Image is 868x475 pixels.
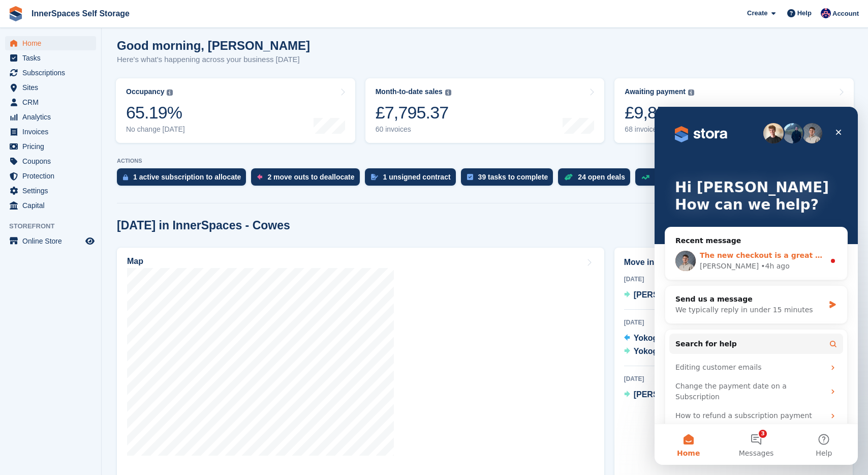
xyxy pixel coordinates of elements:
div: Change the payment date on a Subscription [21,274,170,295]
div: £7,795.37 [376,102,451,123]
a: 24 open deals [558,168,635,191]
div: • 4h ago [106,154,135,165]
span: Analytics [22,110,83,124]
span: Subscriptions [22,66,83,80]
p: ACTIONS [117,158,853,164]
img: active_subscription_to_allocate_icon-d502201f5373d7db506a760aba3b589e785aa758c864c3986d89f69b8ff3... [123,174,128,181]
span: Home [22,343,45,350]
img: icon-info-grey-7440780725fd019a000dd9b08b2336e03edf1995a4989e88bcd33f0948082b44.svg [445,90,451,96]
a: 2 move outs to deallocate [251,168,364,191]
div: Send us a messageWe typically reply in under 15 minutes [10,179,193,217]
a: 1 active subscription to allocate [117,168,251,191]
span: Storefront [9,221,101,231]
img: icon-info-grey-7440780725fd019a000dd9b08b2336e03edf1995a4989e88bcd33f0948082b44.svg [167,90,173,96]
a: menu [5,154,96,168]
div: Editing customer emails [15,251,189,270]
div: [DATE] [624,275,843,284]
span: Messages [84,343,119,350]
a: [PERSON_NAME] G088 [624,389,723,402]
a: menu [5,234,96,248]
a: menu [5,110,96,124]
a: menu [5,169,96,183]
a: menu [5,95,96,109]
img: task-75834270c22a3079a89374b754ae025e5fb1db73e45f91037f5363f120a921f8.svg [467,174,473,180]
a: menu [5,66,96,80]
span: Yokogawa Uk Ltd. [634,347,703,355]
span: Home [22,36,83,50]
h2: Map [127,257,143,266]
div: 68 invoices [625,125,698,134]
div: How to refund a subscription payment [15,300,189,318]
div: 1 active subscription to allocate [133,173,241,181]
div: [DATE] [624,374,843,383]
div: 24 open deals [578,173,625,181]
a: menu [5,51,96,65]
div: 65.19% [126,102,185,123]
a: menu [5,80,96,95]
h1: Good morning, [PERSON_NAME] [117,39,310,52]
div: 2 move outs to deallocate [267,173,354,181]
span: Yokogawa Uk Ltd. [634,334,703,342]
div: Send us a message [21,187,170,198]
div: No change [DATE] [126,125,185,134]
a: Yokogawa Uk Ltd. Not allocated [624,332,745,345]
span: Protection [22,169,83,183]
span: Pricing [22,139,83,154]
h2: Move ins / outs [624,256,843,269]
div: How to refund a subscription payment [21,304,170,314]
div: £9,852.99 [625,102,698,123]
div: 1 unsigned contract [383,173,451,181]
img: icon-info-grey-7440780725fd019a000dd9b08b2336e03edf1995a4989e88bcd33f0948082b44.svg [688,90,694,96]
a: menu [5,139,96,154]
span: [PERSON_NAME] [634,390,702,399]
a: InnerSpaces Self Storage [27,5,134,22]
div: Awaiting payment [625,87,686,96]
span: Search for help [21,232,82,243]
img: move_outs_to_deallocate_icon-f764333ba52eb49d3ac5e1228854f67142a1ed5810a6f6cc68b1a99e826820c5.svg [257,174,262,180]
a: Awaiting payment £9,852.99 68 invoices [614,78,854,143]
div: We typically reply in under 15 minutes [21,198,170,209]
span: Create [747,8,767,18]
a: 1 unsigned contract [365,168,461,191]
img: Dominic Hampson [821,8,831,18]
div: Close [175,16,193,35]
div: Editing customer emails [21,255,170,266]
div: Month-to-date sales [376,87,443,96]
span: Tasks [22,51,83,65]
div: 39 tasks to complete [478,173,548,181]
div: [DATE] [624,318,843,327]
span: Capital [22,198,83,213]
button: Search for help [15,227,189,247]
p: Here's what's happening across your business [DATE] [117,54,310,66]
a: [PERSON_NAME] MB3 [624,289,720,302]
span: Help [797,8,812,18]
span: Sites [22,80,83,95]
iframe: To enrich screen reader interactions, please activate Accessibility in Grammarly extension settings [655,107,858,465]
a: 213 price increase opportunities [635,168,774,191]
span: [PERSON_NAME] [634,290,702,299]
a: Yokogawa Uk Ltd. G259 [624,345,724,359]
button: Help [136,317,203,358]
h2: [DATE] in InnerSpaces - Cowes [117,219,290,232]
img: deal-1b604bf984904fb50ccaf53a9ad4b4a5d6e5aea283cecdc64d6e3604feb123c2.svg [564,173,573,181]
img: contract_signature_icon-13c848040528278c33f63329250d36e43548de30e8caae1d1a13099fd9432cc5.svg [371,174,378,180]
a: menu [5,36,96,50]
a: 39 tasks to complete [461,168,559,191]
span: Settings [22,184,83,198]
div: Occupancy [126,87,164,96]
span: Invoices [22,125,83,139]
div: [PERSON_NAME] [45,154,104,165]
span: CRM [22,95,83,109]
a: menu [5,184,96,198]
a: Month-to-date sales £7,795.37 60 invoices [365,78,605,143]
a: Preview store [84,235,96,247]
